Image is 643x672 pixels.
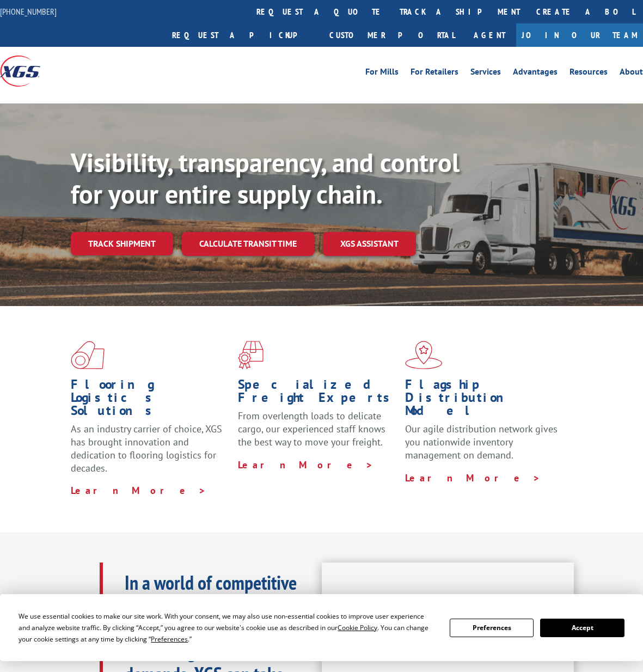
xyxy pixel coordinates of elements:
[71,484,206,497] a: Learn More >
[323,232,416,255] a: XGS ASSISTANT
[71,232,173,255] a: Track shipment
[151,634,188,644] span: Preferences
[71,423,222,474] span: As an industry carrier of choice, XGS has brought innovation and dedication to flooring logistics...
[450,619,534,637] button: Preferences
[513,68,558,80] a: Advantages
[164,23,321,47] a: Request a pickup
[19,610,437,645] div: We use essential cookies to make our site work. With your consent, we may also use non-essential ...
[463,23,516,47] a: Agent
[71,145,460,211] b: Visibility, transparency, and control for your entire supply chain.
[620,68,643,80] a: About
[405,423,558,461] span: Our agile distribution network gives you nationwide inventory management on demand.
[71,378,230,423] h1: Flooring Logistics Solutions
[238,341,264,369] img: xgs-icon-focused-on-flooring-red
[71,341,105,369] img: xgs-icon-total-supply-chain-intelligence-red
[238,410,397,458] p: From overlength loads to delicate cargo, our experienced staff knows the best way to move your fr...
[338,623,377,632] span: Cookie Policy
[238,459,373,471] a: Learn More >
[182,232,314,255] a: Calculate transit time
[321,23,463,47] a: Customer Portal
[411,68,458,80] a: For Retailers
[569,68,608,80] a: Resources
[365,68,399,80] a: For Mills
[238,378,397,410] h1: Specialized Freight Experts
[516,23,643,47] a: Join Our Team
[540,619,624,637] button: Accept
[470,68,501,80] a: Services
[405,378,564,423] h1: Flagship Distribution Model
[405,472,541,484] a: Learn More >
[405,341,443,369] img: xgs-icon-flagship-distribution-model-red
